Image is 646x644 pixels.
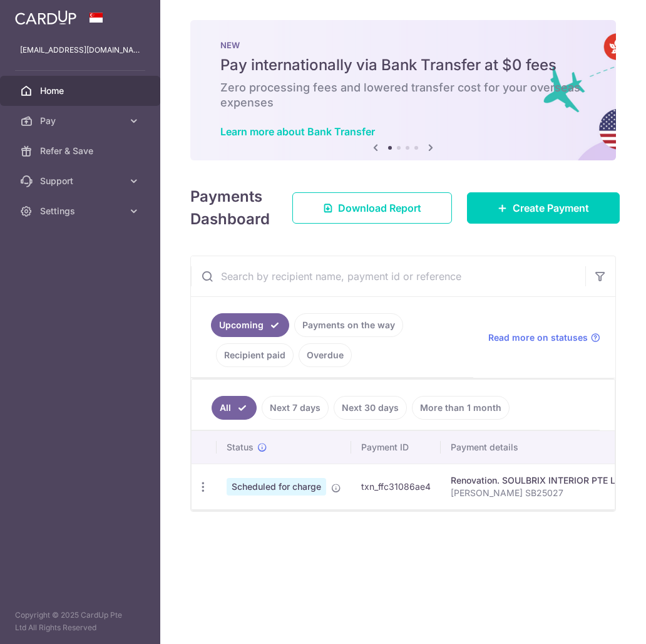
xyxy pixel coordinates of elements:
[220,80,586,110] h6: Zero processing fees and lowered transfer cost for your overseas expenses
[351,431,441,464] th: Payment ID
[191,256,585,296] input: Search by recipient name, payment id or reference
[220,55,586,75] h5: Pay internationally via Bank Transfer at $0 fees
[40,175,123,187] span: Support
[220,40,586,50] p: NEW
[211,313,289,337] a: Upcoming
[40,115,123,127] span: Pay
[334,396,407,420] a: Next 30 days
[513,200,589,216] span: Create Payment
[451,474,627,487] div: Renovation. SOULBRIX INTERIOR PTE LTD
[20,44,140,56] p: [EMAIL_ADDRESS][DOMAIN_NAME]
[292,192,452,224] a: Download Report
[488,331,600,344] a: Read more on statuses
[227,478,326,496] span: Scheduled for charge
[15,10,76,25] img: CardUp
[216,343,294,367] a: Recipient paid
[467,192,620,224] a: Create Payment
[451,487,627,499] p: [PERSON_NAME] SB25027
[40,145,123,157] span: Refer & Save
[262,396,329,420] a: Next 7 days
[488,331,588,344] span: Read more on statuses
[299,343,352,367] a: Overdue
[338,200,421,216] span: Download Report
[190,185,270,231] h4: Payments Dashboard
[220,125,375,138] a: Learn more about Bank Transfer
[227,441,254,454] span: Status
[40,85,123,97] span: Home
[190,20,616,160] img: Bank transfer banner
[212,396,257,420] a: All
[412,396,510,420] a: More than 1 month
[351,464,441,509] td: txn_ffc31086ae4
[441,431,637,464] th: Payment details
[294,313,403,337] a: Payments on the way
[40,205,123,217] span: Settings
